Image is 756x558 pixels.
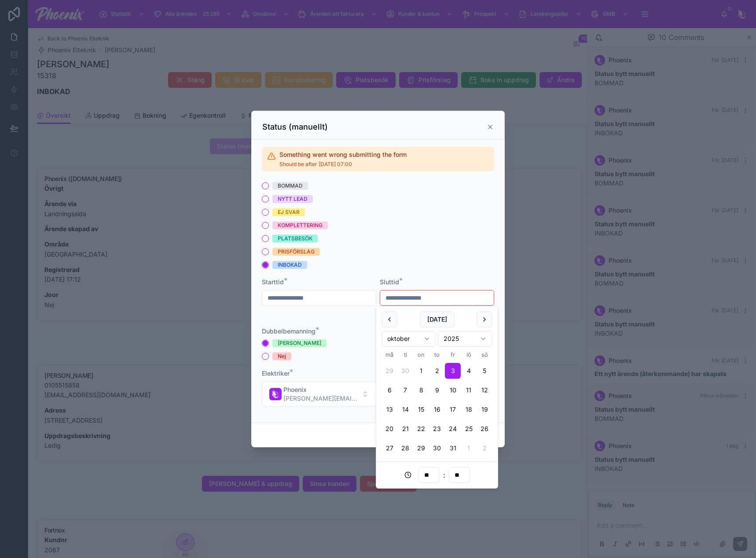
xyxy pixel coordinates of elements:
[278,261,302,269] div: INBOKAD
[429,350,445,359] th: torsdag
[382,402,397,417] button: måndag 13 oktober 2025
[283,394,358,403] span: [PERSON_NAME][EMAIL_ADDRESS][DOMAIN_NAME]
[397,382,413,398] button: tisdag 7 oktober 2025
[477,363,492,379] button: söndag 5 oktober 2025
[413,350,429,359] th: onsdag
[278,352,286,360] div: Nej
[397,440,413,456] button: tisdag 28 oktober 2025
[397,350,413,359] th: tisdag
[278,221,323,229] div: KOMPLETTERING
[420,312,455,327] button: [DATE]
[413,363,429,379] button: onsdag 1 oktober 2025
[382,382,397,398] button: måndag 6 oktober 2025
[413,402,429,417] button: onsdag 15 oktober 2025
[445,421,461,437] button: fredag 24 oktober 2025
[278,182,303,190] div: BOMMAD
[461,363,477,379] button: lördag 4 oktober 2025
[262,370,290,377] span: Elektriker
[283,385,358,394] span: Phoenix
[461,350,477,359] th: lördag
[397,363,413,379] button: tisdag 30 september 2025
[278,235,312,243] div: PLATSBESÖK
[262,122,328,132] h3: Status (manuellt)
[477,350,492,359] th: söndag
[279,150,407,159] h2: Something went wrong submitting the form
[461,440,477,456] button: lördag 1 november 2025
[262,278,284,286] span: Starttid
[477,421,492,437] button: söndag 26 oktober 2025
[382,363,397,379] button: Today, måndag 29 september 2025
[413,440,429,456] button: onsdag 29 oktober 2025
[477,382,492,398] button: söndag 12 oktober 2025
[382,421,397,437] button: måndag 20 oktober 2025
[278,195,308,203] div: NYTT LEAD
[278,208,300,216] div: EJ SVAR
[429,363,445,379] button: torsdag 2 oktober 2025
[262,381,376,407] button: Select Button
[278,339,321,347] div: [PERSON_NAME]
[279,161,407,168] span: Should be after [DATE] 07:00
[382,350,397,359] th: måndag
[413,382,429,398] button: onsdag 8 oktober 2025
[445,350,461,359] th: fredag
[445,402,461,417] button: fredag 17 oktober 2025
[445,382,461,398] button: fredag 10 oktober 2025
[445,440,461,456] button: fredag 31 oktober 2025
[461,402,477,417] button: lördag 18 oktober 2025
[382,440,397,456] button: måndag 27 oktober 2025
[397,402,413,417] button: tisdag 14 oktober 2025
[397,421,413,437] button: tisdag 21 oktober 2025
[477,402,492,417] button: söndag 19 oktober 2025
[278,248,315,256] div: PRISFÖRSLAG
[461,421,477,437] button: lördag 25 oktober 2025
[429,402,445,417] button: torsdag 16 oktober 2025
[429,421,445,437] button: torsdag 23 oktober 2025
[382,350,492,456] table: oktober 2025
[445,363,461,379] button: fredag 3 oktober 2025, selected
[429,440,445,456] button: torsdag 30 oktober 2025
[477,440,492,456] button: söndag 2 november 2025
[461,382,477,398] button: lördag 11 oktober 2025
[413,421,429,437] button: onsdag 22 oktober 2025
[380,278,399,286] span: Sluttid
[262,327,316,335] span: Dubbelbemanning
[382,467,492,483] div: :
[429,382,445,398] button: torsdag 9 oktober 2025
